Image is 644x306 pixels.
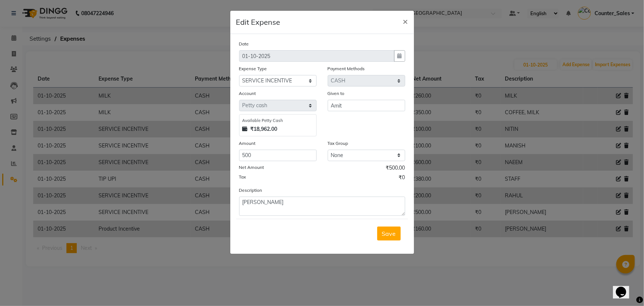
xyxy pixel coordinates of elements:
label: Date [239,41,249,47]
button: Close [397,11,414,31]
label: Amount [239,140,256,147]
span: ₹500.00 [386,164,405,174]
input: Amount [239,150,317,161]
iframe: chat widget [613,276,637,299]
label: Expense Type [239,65,267,72]
span: × [403,16,408,27]
span: Save [382,230,396,237]
span: ₹0 [399,174,405,183]
label: Tax [239,174,246,180]
h5: Edit Expense [236,17,280,28]
label: Payment Methods [328,65,365,72]
label: Tax Group [328,140,348,147]
strong: ₹18,962.00 [251,125,278,133]
label: Net Amount [239,164,264,171]
input: Given to [328,100,405,111]
label: Description [239,187,262,194]
button: Save [377,227,401,241]
div: Available Petty Cash [242,118,313,124]
label: Given to [328,90,345,97]
label: Account [239,90,256,97]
